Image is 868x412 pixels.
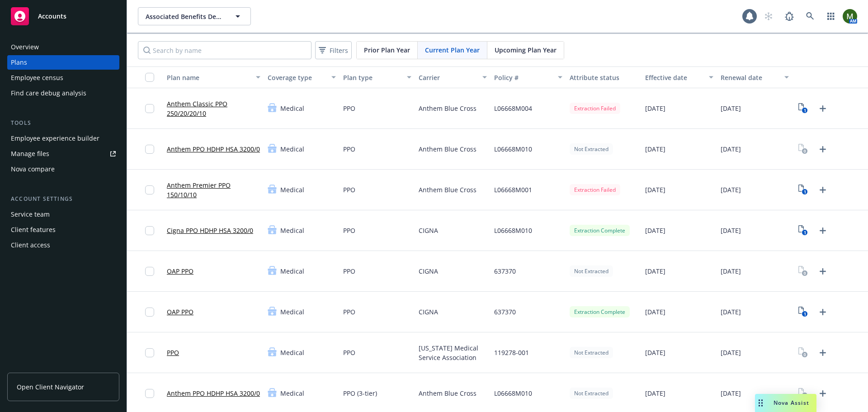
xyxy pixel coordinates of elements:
div: Policy # [494,73,552,82]
button: Renewal date [717,66,793,88]
a: View Plan Documents [796,101,811,116]
span: Medical [280,226,304,235]
span: PPO [343,307,355,317]
span: CIGNA [419,266,438,276]
a: Upload Plan Documents [816,101,830,116]
a: Upload Plan Documents [816,142,830,156]
span: Current Plan Year [425,45,480,55]
span: [DATE] [645,348,665,357]
div: Renewal date [721,73,779,82]
button: Attribute status [566,66,642,88]
a: Employee experience builder [7,131,119,146]
span: PPO [343,185,355,194]
div: Drag to move [755,394,766,412]
span: [DATE] [645,144,665,154]
text: 1 [804,311,806,317]
a: Switch app [822,7,840,25]
div: Not Extracted [570,265,613,277]
a: OAP PPO [167,307,193,317]
div: Plan name [167,73,250,82]
a: Anthem PPO HDHP HSA 3200/0 [167,388,260,398]
a: Cigna PPO HDHP HSA 3200/0 [167,226,253,235]
a: Plans [7,55,119,70]
span: 119278-001 [494,348,529,357]
span: L06668M004 [494,104,532,113]
span: Medical [280,266,304,276]
span: [DATE] [645,226,665,235]
span: Anthem Blue Cross [419,185,476,194]
span: Upcoming Plan Year [495,45,557,55]
button: Carrier [415,66,491,88]
span: Medical [280,388,304,398]
a: Anthem Premier PPO 150/10/10 [167,180,260,199]
a: Employee census [7,71,119,85]
button: Nova Assist [755,394,816,412]
a: Upload Plan Documents [816,183,830,197]
span: 637370 [494,266,516,276]
span: [DATE] [645,104,665,113]
div: Nova compare [11,162,55,176]
button: Coverage type [264,66,340,88]
input: Toggle Row Selected [145,226,154,235]
a: Manage files [7,147,119,161]
span: PPO [343,144,355,154]
span: Medical [280,348,304,357]
span: Filters [317,44,350,57]
img: photo [843,9,857,24]
button: Associated Benefits Design [138,7,251,25]
a: Accounts [7,4,119,29]
a: View Plan Documents [796,264,811,279]
input: Select all [145,73,154,82]
a: View Plan Documents [796,305,811,319]
a: Anthem Classic PPO 250/20/20/10 [167,99,260,118]
text: 1 [804,230,806,236]
a: Upload Plan Documents [816,264,830,279]
a: PPO [167,348,179,357]
span: L06668M010 [494,226,532,235]
input: Toggle Row Selected [145,348,154,357]
a: Client features [7,223,119,237]
span: [DATE] [721,226,741,235]
div: Overview [11,40,39,54]
a: Start snowing [759,7,778,25]
div: Client features [11,223,56,237]
span: Medical [280,104,304,113]
span: [DATE] [645,388,665,398]
input: Toggle Row Selected [145,308,154,317]
span: 637370 [494,307,516,317]
div: Employee experience builder [11,131,99,146]
div: Service team [11,207,50,222]
input: Search by name [138,41,311,59]
input: Toggle Row Selected [145,104,154,113]
div: Not Extracted [570,143,613,155]
button: Policy # [491,66,566,88]
span: Medical [280,307,304,317]
a: Service team [7,207,119,222]
span: CIGNA [419,226,438,235]
span: L06668M010 [494,388,532,398]
span: Filters [330,46,348,55]
div: Attribute status [570,73,638,82]
span: Medical [280,185,304,194]
div: Tools [7,118,119,128]
span: Accounts [38,13,66,20]
span: [DATE] [721,388,741,398]
span: [DATE] [721,144,741,154]
span: [DATE] [721,266,741,276]
a: View Plan Documents [796,183,811,197]
div: Plans [11,55,27,70]
span: Nova Assist [774,399,809,407]
a: Client access [7,238,119,252]
input: Toggle Row Selected [145,267,154,276]
a: Upload Plan Documents [816,223,830,238]
span: Open Client Navigator [17,382,84,392]
span: Anthem Blue Cross [419,144,476,154]
a: OAP PPO [167,266,193,276]
span: Associated Benefits Design [146,12,224,21]
div: Employee census [11,71,63,85]
span: Prior Plan Year [364,45,410,55]
a: Upload Plan Documents [816,386,830,401]
a: Upload Plan Documents [816,346,830,360]
div: Extraction Complete [570,306,630,317]
div: Extraction Complete [570,225,630,236]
